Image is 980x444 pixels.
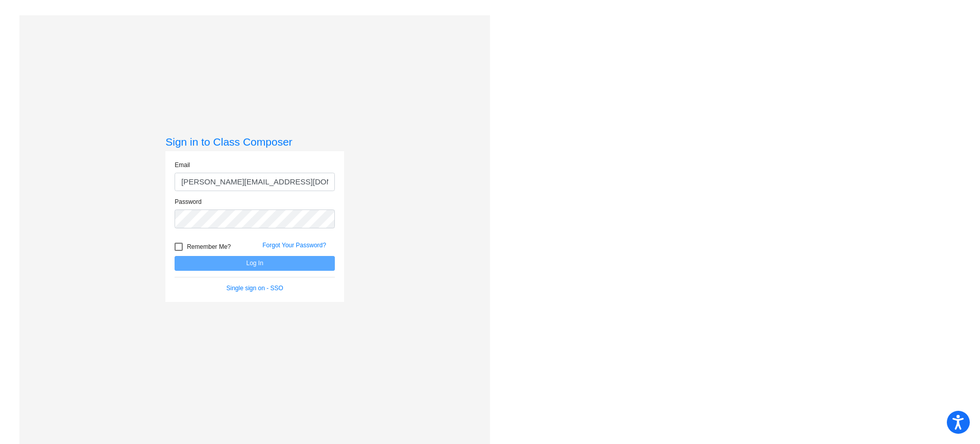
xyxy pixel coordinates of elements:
span: Remember Me? [187,241,231,253]
a: Single sign on - SSO [227,285,283,292]
button: Log In [175,256,335,271]
a: Forgot Your Password? [262,242,326,249]
label: Password [175,197,202,206]
h3: Sign in to Class Composer [165,135,344,148]
label: Email [175,160,190,170]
